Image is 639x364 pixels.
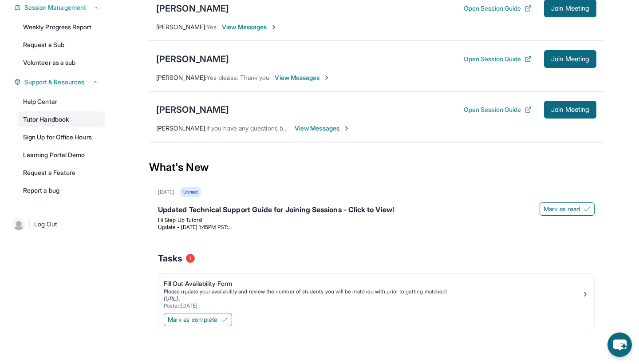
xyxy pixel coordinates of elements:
[18,55,105,71] a: Volunteer as a sub
[18,111,105,127] a: Tutor Handbook
[551,6,589,11] span: Join Meeting
[158,274,594,311] a: Fill Out Availability FormPlease update your availability and review the number of students you w...
[18,19,105,35] a: Weekly Progress Report
[607,332,632,357] button: chat-button
[164,302,582,309] div: Posted [DATE]
[158,217,202,223] span: Hi Step Up Tutors!
[156,103,229,116] div: [PERSON_NAME]
[168,315,217,324] span: Mark as complete
[158,224,232,230] span: Update - [DATE] 1:45PM PST:
[158,252,182,265] span: Tasks
[222,23,277,32] span: View Messages
[34,220,57,229] span: Log Out
[158,189,174,196] div: [DATE]
[164,313,232,326] button: Mark as complete
[18,182,105,198] a: Report a bug
[158,204,595,217] div: Updated Technical Support Guide for Joining Sessions - Click to View!
[164,295,181,302] a: [URL]..
[21,3,99,12] button: Session Management
[544,101,596,119] button: Join Meeting
[464,105,532,114] button: Open Session Guide
[584,206,591,213] img: Mark as read
[551,56,589,62] span: Join Meeting
[18,147,105,163] a: Learning Portal Demo
[343,125,350,132] img: Chevron-Right
[9,214,105,234] a: |Log Out
[544,205,580,214] span: Mark as read
[270,24,277,31] img: Chevron-Right
[206,74,269,81] span: Yes please. Thank you
[464,55,532,63] button: Open Session Guide
[156,74,206,81] span: [PERSON_NAME] :
[24,78,84,87] span: Support & Resources
[18,94,105,110] a: Help Center
[156,124,206,132] span: [PERSON_NAME] :
[164,288,582,295] div: Please update your availability and review the number of students you will be matched with prior ...
[540,202,595,216] button: Mark as read
[164,279,582,288] div: Fill Out Availability Form
[156,2,229,15] div: [PERSON_NAME]
[323,74,330,81] img: Chevron-Right
[180,187,201,197] div: Unread
[221,316,228,323] img: Mark as complete
[206,23,217,31] span: Yes
[295,124,350,133] span: View Messages
[18,129,105,145] a: Sign Up for Office Hours
[18,165,105,181] a: Request a Feature
[12,218,25,230] img: user-img
[156,53,229,65] div: [PERSON_NAME]
[18,37,105,53] a: Request a Sub
[28,219,31,229] span: |
[206,124,381,132] span: If you have any questions before [DATE] feel free to reach out.
[544,50,596,68] button: Join Meeting
[149,148,603,187] div: What's New
[551,107,589,112] span: Join Meeting
[156,23,206,31] span: [PERSON_NAME] :
[21,78,99,87] button: Support & Resources
[186,254,195,263] span: 1
[275,73,330,82] span: View Messages
[24,3,86,12] span: Session Management
[464,4,532,13] button: Open Session Guide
